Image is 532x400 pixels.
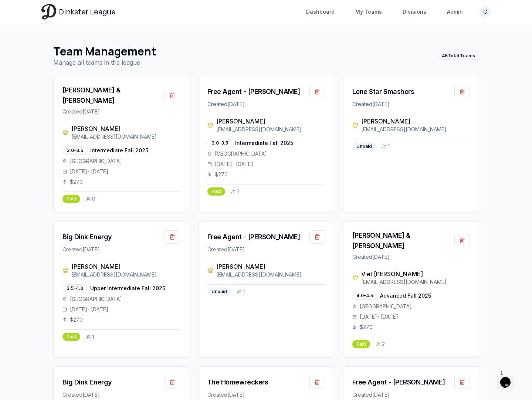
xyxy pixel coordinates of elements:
[207,246,325,253] div: Created [DATE]
[382,143,390,150] div: 1
[352,142,376,150] div: Unpaid
[62,246,180,253] div: Created [DATE]
[215,160,253,168] span: [DATE] - [DATE]
[398,5,431,18] a: Divisions
[352,101,470,108] div: Created [DATE]
[352,391,470,399] div: Created [DATE]
[376,340,385,348] div: 2
[352,377,445,387] a: Free Agent - [PERSON_NAME]
[207,87,300,97] a: Free Agent - [PERSON_NAME]
[41,4,116,19] a: Dinkster League
[215,150,267,157] span: [GEOGRAPHIC_DATA]
[352,230,454,251] a: [PERSON_NAME] & [PERSON_NAME]
[41,4,56,19] img: Dinkster
[438,52,479,60] div: 46 Total Teams
[207,232,300,242] a: Free Agent - [PERSON_NAME]
[207,391,325,399] div: Created [DATE]
[62,284,87,292] div: 3.5-4.0
[62,146,87,155] div: 3.0-3.5
[62,108,180,115] div: Created [DATE]
[53,45,156,58] h1: Team Management
[352,87,414,97] a: Lone Star Smashers
[380,292,431,299] span: Advanced Fall 2025
[352,253,470,261] div: Created [DATE]
[70,168,108,175] span: [DATE] - [DATE]
[59,7,116,17] span: Dinkster League
[216,262,325,271] div: [PERSON_NAME]
[216,271,325,278] div: [EMAIL_ADDRESS][DOMAIN_NAME]
[62,178,180,186] div: $ 270
[231,188,239,195] div: 1
[71,271,180,278] div: [EMAIL_ADDRESS][DOMAIN_NAME]
[352,323,470,331] div: $ 270
[62,333,80,341] div: Paid
[351,5,386,18] a: My Teams
[216,117,325,126] div: [PERSON_NAME]
[237,288,245,295] div: 1
[361,117,470,126] div: [PERSON_NAME]
[361,278,470,286] div: [EMAIL_ADDRESS][DOMAIN_NAME]
[361,126,470,133] div: [EMAIL_ADDRESS][DOMAIN_NAME]
[479,6,491,18] button: C
[71,124,180,133] div: [PERSON_NAME]
[207,171,325,178] div: $ 270
[360,303,412,310] span: [GEOGRAPHIC_DATA]
[71,133,180,140] div: [EMAIL_ADDRESS][DOMAIN_NAME]
[71,262,180,271] div: [PERSON_NAME]
[62,377,112,387] a: Big Dink Energy
[443,5,467,18] a: Admin
[302,5,339,18] a: Dashboard
[86,333,94,340] div: 1
[207,288,231,296] div: Unpaid
[207,101,325,108] div: Created [DATE]
[62,316,180,323] div: $ 270
[497,367,521,389] iframe: chat widget
[70,295,122,303] span: [GEOGRAPHIC_DATA]
[352,340,370,348] div: Paid
[70,157,122,165] span: [GEOGRAPHIC_DATA]
[216,126,325,133] div: [EMAIL_ADDRESS][DOMAIN_NAME]
[86,195,95,203] div: 0
[90,285,165,292] span: Upper Intermediate Fall 2025
[352,292,377,300] div: 4.0-4.5
[207,187,225,196] div: Paid
[70,306,108,313] span: [DATE] - [DATE]
[207,139,232,147] div: 3.0-3.5
[207,377,268,387] a: The Homewreckers
[90,147,148,154] span: Intermediate Fall 2025
[62,391,180,399] div: Created [DATE]
[62,85,165,106] a: [PERSON_NAME] & [PERSON_NAME]
[235,139,293,147] span: Intermediate Fall 2025
[360,313,398,321] span: [DATE] - [DATE]
[53,58,156,67] p: Manage all teams in the league
[361,270,470,278] div: Viet [PERSON_NAME]
[62,195,80,203] div: Paid
[62,232,112,242] a: Big Dink Energy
